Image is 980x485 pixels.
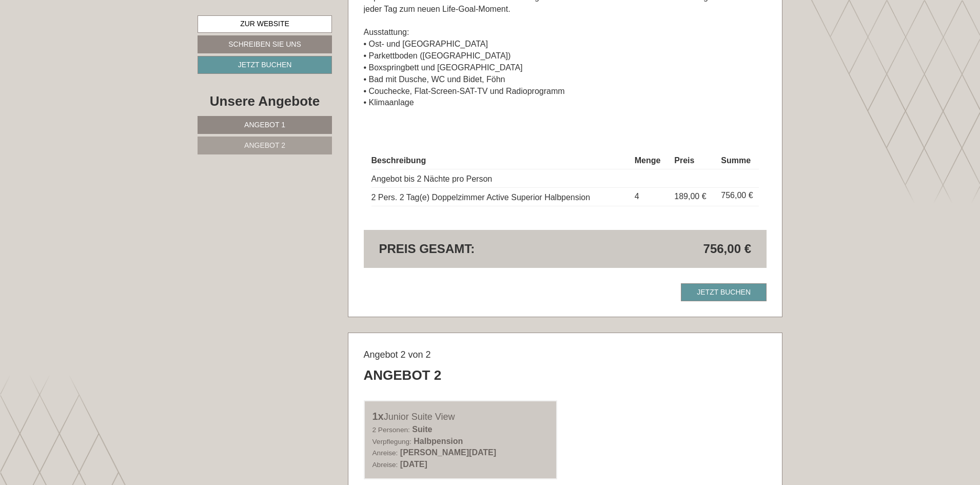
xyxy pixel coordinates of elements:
b: Halbpension [414,437,463,445]
td: 4 [631,187,671,206]
div: Unsere Angebote [198,92,332,111]
span: Angebot 1 [244,121,285,129]
div: Angebot 2 [364,366,442,385]
a: Zur Website [198,15,332,33]
div: Preis gesamt: [371,240,565,258]
th: Summe [717,153,759,169]
small: Verpflegung: [373,438,411,445]
span: Angebot 2 von 2 [364,350,431,360]
span: Angebot 2 [244,141,285,149]
b: [PERSON_NAME][DATE] [400,448,496,457]
span: 189,00 € [674,192,706,201]
small: 2 Personen: [373,426,410,434]
th: Preis [670,153,717,169]
td: Angebot bis 2 Nächte pro Person [371,169,631,188]
td: 2 Pers. 2 Tag(e) Doppelzimmer Active Superior Halbpension [371,187,631,206]
a: Schreiben Sie uns [198,35,332,53]
td: 756,00 € [717,187,759,206]
b: 1x [373,411,384,422]
b: [DATE] [400,460,427,469]
small: Abreise: [373,461,398,469]
span: 756,00 € [703,240,751,258]
a: Jetzt buchen [198,56,332,74]
div: Junior Suite View [373,409,549,424]
a: Jetzt buchen [681,283,767,301]
b: Suite [412,425,432,434]
th: Beschreibung [371,153,631,169]
th: Menge [631,153,671,169]
small: Anreise: [373,449,398,457]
